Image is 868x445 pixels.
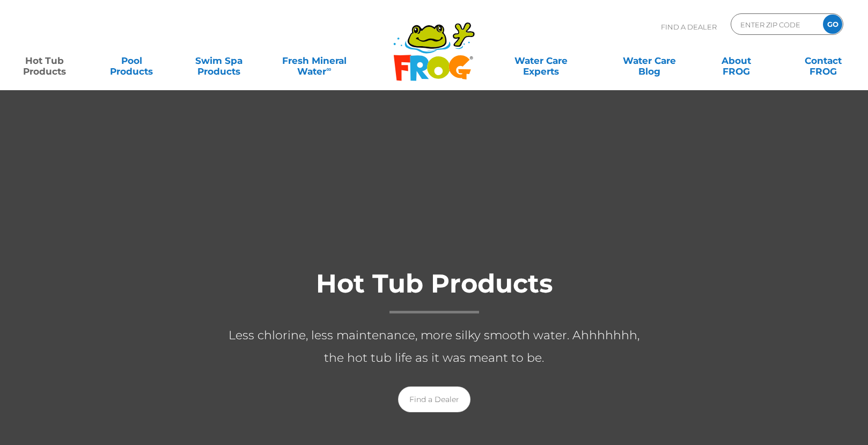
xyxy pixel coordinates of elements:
[661,13,717,40] p: Find A Dealer
[185,50,253,71] a: Swim SpaProducts
[486,50,596,71] a: Water CareExperts
[398,386,470,412] a: Find a Dealer
[702,50,770,71] a: AboutFROG
[98,50,165,71] a: PoolProducts
[739,17,812,32] input: Zip Code Form
[790,50,857,71] a: ContactFROG
[219,269,649,313] h1: Hot Tub Products
[326,65,331,73] sup: ∞
[219,324,649,369] p: Less chlorine, less maintenance, more silky smooth water. Ahhhhhhh, the hot tub life as it was me...
[615,50,683,71] a: Water CareBlog
[823,14,842,34] input: GO
[272,50,357,71] a: Fresh MineralWater∞
[11,50,78,71] a: Hot TubProducts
